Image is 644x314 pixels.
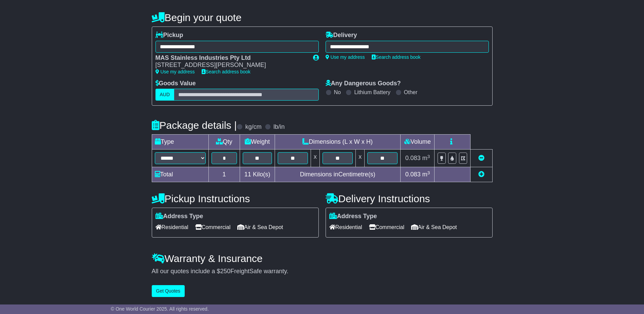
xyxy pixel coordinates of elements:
span: Residential [155,222,188,232]
td: Type [152,135,208,150]
h4: Package details | [152,120,237,131]
span: m [422,171,430,178]
td: Qty [208,135,240,150]
td: Dimensions in Centimetre(s) [275,167,401,182]
label: No [334,89,341,95]
td: Weight [240,135,275,150]
span: Air & Sea Depot [411,222,457,232]
label: Address Type [329,213,377,220]
label: Goods Value [155,80,196,87]
span: 0.083 [405,155,421,161]
a: Search address book [202,69,251,74]
span: m [422,155,430,161]
h4: Delivery Instructions [326,193,493,204]
label: kg/cm [245,123,261,131]
div: [STREET_ADDRESS][PERSON_NAME] [155,62,306,69]
span: Commercial [195,222,231,232]
td: Kilo(s) [240,167,275,182]
label: AUD [155,89,174,101]
label: Any Dangerous Goods? [326,80,401,87]
span: 11 [244,171,251,178]
label: lb/in [273,123,284,131]
td: Dimensions (L x W x H) [275,135,401,150]
span: Commercial [369,222,404,232]
td: Total [152,167,208,182]
sup: 3 [427,170,430,175]
label: Other [404,89,418,95]
h4: Begin your quote [152,12,493,23]
a: Search address book [372,54,421,60]
div: All our quotes include a $ FreightSafe warranty. [152,268,493,275]
label: Delivery [326,32,357,39]
span: 250 [220,268,231,275]
td: x [356,150,365,167]
a: Use my address [326,54,365,60]
a: Add new item [478,171,484,178]
span: © One World Courier 2025. All rights reserved. [111,306,209,312]
label: Pickup [155,32,183,39]
button: Get Quotes [152,285,185,297]
label: Address Type [155,213,203,220]
span: Air & Sea Depot [237,222,283,232]
span: 0.083 [405,171,421,178]
h4: Warranty & Insurance [152,253,493,264]
a: Remove this item [478,155,484,161]
td: Volume [401,135,435,150]
span: Residential [329,222,362,232]
a: Use my address [155,69,195,74]
td: 1 [208,167,240,182]
td: x [311,150,319,167]
sup: 3 [427,154,430,159]
label: Lithium Battery [354,89,390,95]
h4: Pickup Instructions [152,193,319,204]
div: MAS Stainless Industries Pty Ltd [155,54,306,62]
